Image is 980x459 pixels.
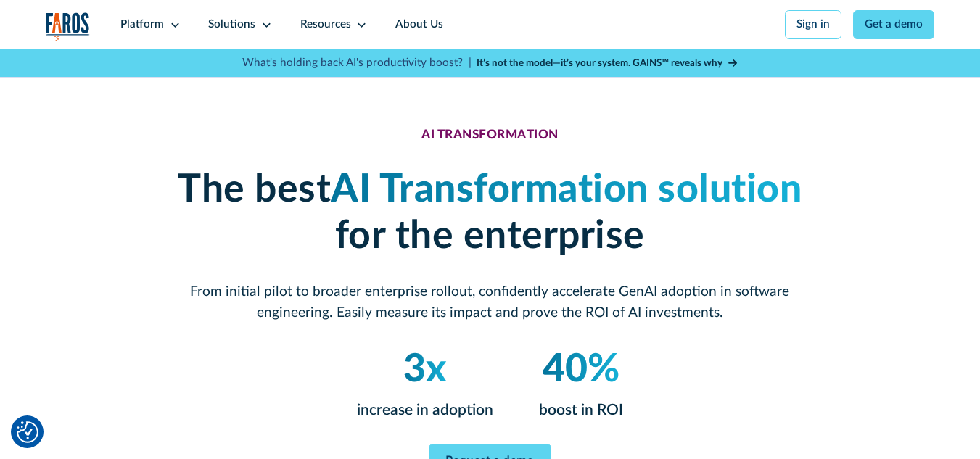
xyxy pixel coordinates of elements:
[157,282,823,323] p: From initial pilot to broader enterprise rollout, confidently accelerate GenAI adoption in softwa...
[539,399,623,422] p: boost in ROI
[17,421,38,443] button: Cookie Settings
[242,55,472,72] p: What's holding back AI's productivity boost? |
[853,10,935,39] a: Get a demo
[477,56,738,70] a: It’s not the model—it’s your system. GAINS™ reveals why
[543,350,619,389] em: 40%
[357,399,493,422] p: increase in adoption
[208,17,255,33] div: Solutions
[46,12,90,41] img: Logo of the analytics and reporting company Faros.
[300,17,351,33] div: Resources
[120,17,164,33] div: Platform
[335,217,645,255] strong: for the enterprise
[421,128,559,143] div: AI TRANSFORMATION
[331,170,802,209] em: AI Transformation solution
[785,10,842,39] a: Sign in
[403,350,447,389] em: 3x
[17,421,38,443] img: Revisit consent button
[477,58,722,68] strong: It’s not the model—it’s your system. GAINS™ reveals why
[178,170,331,209] strong: The best
[46,12,90,41] a: home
